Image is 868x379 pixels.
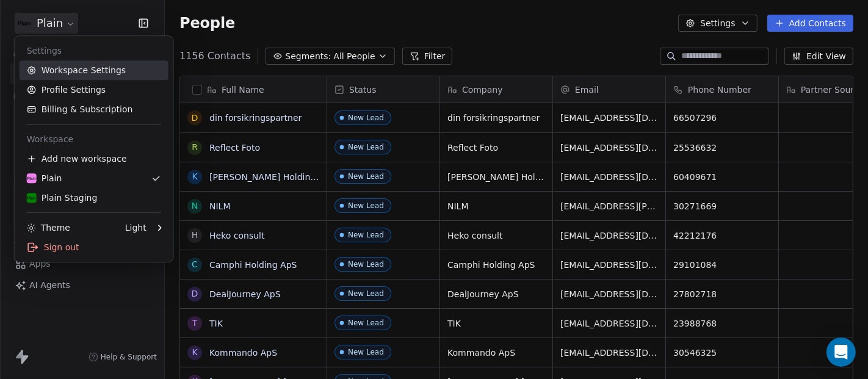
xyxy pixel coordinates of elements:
[20,149,168,168] div: Add new workspace
[20,99,168,119] a: Billing & Subscription
[20,41,168,60] div: Settings
[20,80,168,99] a: Profile Settings
[125,222,146,234] div: Light
[27,222,70,234] div: Theme
[27,192,98,204] div: Plain Staging
[27,172,62,184] div: Plain
[20,60,168,80] a: Workspace Settings
[27,193,37,203] img: Plain-Logo-Tile.png
[20,237,168,257] div: Sign out
[20,129,168,149] div: Workspace
[27,173,37,183] img: Plain-Logo-Tile.png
